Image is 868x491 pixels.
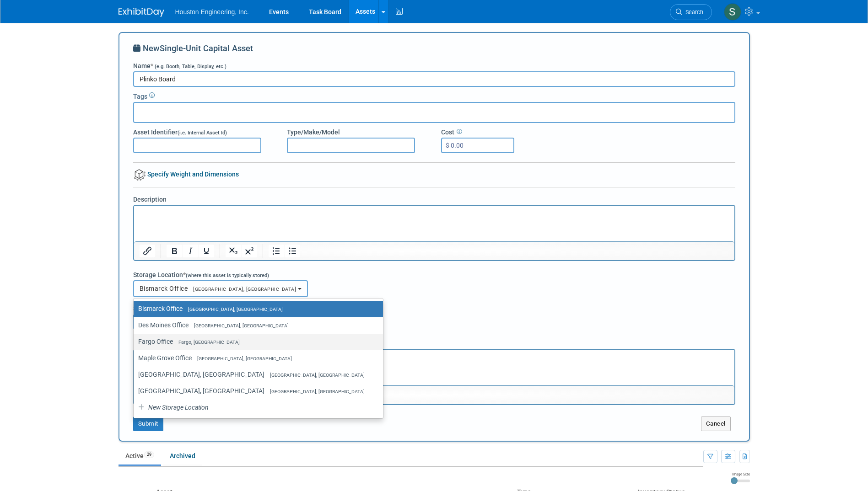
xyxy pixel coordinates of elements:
[133,416,163,431] button: Submit
[133,128,227,137] label: Asset Identifier
[285,245,300,257] button: Bullet list
[133,43,735,61] div: New
[167,245,182,257] button: Bold
[242,245,257,257] button: Superscript
[133,195,167,204] label: Description
[119,8,164,17] img: ExhibitDay
[189,323,289,329] span: [GEOGRAPHIC_DATA], [GEOGRAPHIC_DATA]
[133,171,239,178] a: Specify Weight and Dimensions
[670,4,712,20] a: Search
[138,319,374,331] label: Des Moines Office
[133,61,226,70] label: Name
[183,245,198,257] button: Italic
[155,64,226,69] span: (e.g. Booth, Table, Display, etc.)
[269,245,284,257] button: Numbered list
[140,285,297,292] span: Bismarck Office
[134,169,146,181] img: bvolume.png
[144,451,154,458] span: 29
[133,270,269,279] label: Storage Location
[119,447,161,464] a: Active29
[178,130,227,136] span: (i.e. Internal Asset Id)
[138,303,374,315] label: Bismarck Office
[731,471,750,477] div: Image Size
[192,356,292,362] span: [GEOGRAPHIC_DATA], [GEOGRAPHIC_DATA]
[133,280,308,297] button: Bismarck Office[GEOGRAPHIC_DATA], [GEOGRAPHIC_DATA]
[140,245,155,257] button: Insert/edit link
[134,206,734,241] iframe: Rich Text Area
[264,372,365,378] span: [GEOGRAPHIC_DATA], [GEOGRAPHIC_DATA]
[186,272,269,278] span: (where this asset is typically stored)
[138,368,374,380] label: [GEOGRAPHIC_DATA], [GEOGRAPHIC_DATA]
[199,245,214,257] button: Underline
[188,286,296,292] span: [GEOGRAPHIC_DATA], [GEOGRAPHIC_DATA]
[226,245,241,257] button: Subscript
[287,128,340,137] label: Type/Make/Model
[173,339,240,345] span: Fargo, [GEOGRAPHIC_DATA]
[133,90,735,101] div: Tags
[441,128,454,136] span: Cost
[138,385,374,397] label: [GEOGRAPHIC_DATA], [GEOGRAPHIC_DATA]
[183,306,283,312] span: [GEOGRAPHIC_DATA], [GEOGRAPHIC_DATA]
[160,43,253,53] span: Single-Unit Capital Asset
[138,352,374,364] label: Maple Grove Office
[163,447,202,464] a: Archived
[175,8,249,16] span: Houston Engineering, Inc.
[138,336,374,347] label: Fargo Office
[701,416,731,431] button: Cancel
[134,350,734,385] iframe: Rich Text Area
[147,404,209,411] span: New Storage Location
[682,9,703,16] span: Search
[133,336,735,348] div: Pull Notes
[724,3,741,21] img: Savannah Hartsoch
[264,389,365,395] span: [GEOGRAPHIC_DATA], [GEOGRAPHIC_DATA]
